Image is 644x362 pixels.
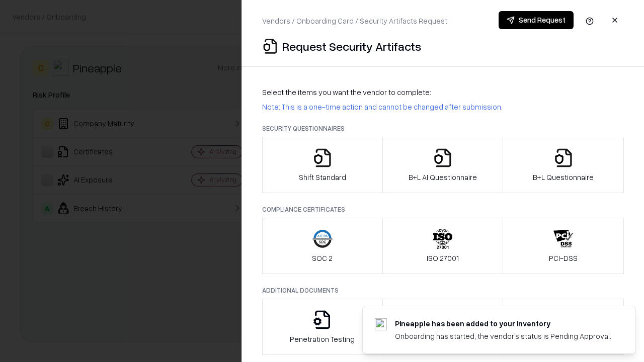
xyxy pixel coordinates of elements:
p: Additional Documents [262,286,624,295]
p: Security Questionnaires [262,124,624,133]
p: PCI-DSS [549,253,578,263]
button: Send Request [499,11,574,29]
p: Compliance Certificates [262,205,624,214]
p: Penetration Testing [290,334,355,344]
p: Note: This is a one-time action and cannot be changed after submission. [262,102,624,112]
p: Shift Standard [299,172,346,183]
button: Penetration Testing [262,299,383,355]
img: pineappleenergy.com [375,318,387,330]
div: Onboarding has started, the vendor's status is Pending Approval. [395,331,611,341]
p: ISO 27001 [427,253,459,263]
button: B+L Questionnaire [503,137,624,193]
p: Select the items you want the vendor to complete: [262,87,624,98]
p: SOC 2 [312,253,333,263]
div: Pineapple has been added to your inventory [395,318,611,329]
button: Shift Standard [262,137,383,193]
p: B+L AI Questionnaire [409,172,477,183]
p: Request Security Artifacts [282,38,421,54]
button: Privacy Policy [382,299,504,355]
button: PCI-DSS [503,218,624,274]
button: SOC 2 [262,218,383,274]
p: B+L Questionnaire [533,172,594,183]
button: ISO 27001 [382,218,504,274]
p: Vendors / Onboarding Card / Security Artifacts Request [262,16,447,26]
button: B+L AI Questionnaire [382,137,504,193]
button: Data Processing Agreement [503,299,624,355]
